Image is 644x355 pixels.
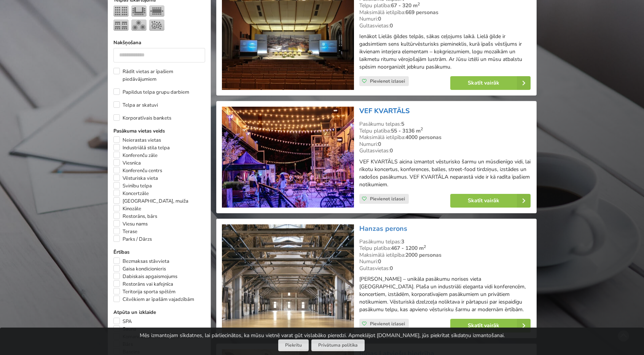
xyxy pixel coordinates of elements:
div: Gultasvietas: [359,22,531,29]
img: Pieņemšana [149,19,164,31]
label: Atpūta un izklaide [113,309,205,316]
div: Numuri: [359,258,531,265]
img: Konferenču centrs | Rīga | Hanzas perons [222,224,354,333]
label: Restorāns vai kafejnīca [113,280,173,288]
p: [PERSON_NAME] – unikāla pasākumu norises vieta [GEOGRAPHIC_DATA]. Plaša un industriāli eleganta v... [359,275,531,313]
label: Viesu nams [113,220,148,228]
div: Gultasvietas: [359,147,531,154]
p: Ienākot Lielās ģildes telpās, sākas ceļojums laikā. Lielā ģilde ir gadsimtiem sens kultūrvēsturis... [359,33,531,71]
strong: 0 [390,22,393,29]
label: Sauna [113,325,136,333]
a: VEF KVARTĀLS [359,106,410,115]
div: Pasākumu telpas: [359,238,531,245]
img: Teātris [113,5,129,17]
label: Neierastas vietas [113,136,161,144]
label: Svinību telpa [113,182,152,190]
strong: 4000 personas [405,134,442,141]
a: Privātuma politika [311,339,365,351]
div: Telpu platība: [359,245,531,252]
label: Telpa ar skatuvi [113,101,158,109]
label: Industriālā stila telpa [113,144,170,152]
label: Papildus telpa grupu darbiem [113,88,189,96]
label: Cilvēkiem ar īpašām vajadzībām [113,296,194,303]
label: Dabiskais apgaismojums [113,273,177,280]
strong: 55 - 3136 m [391,127,423,134]
button: Piekrītu [278,339,309,351]
div: Telpu platība: [359,2,531,9]
img: Klase [113,19,129,31]
strong: 0 [390,147,393,154]
label: Bezmaksas stāvvieta [113,257,169,265]
strong: 5 [401,120,404,128]
label: Terase [113,228,137,235]
span: Pievienot izlasei [370,78,405,84]
label: Koncertzāle [113,190,149,197]
strong: 0 [378,258,381,265]
strong: 67 - 320 m [391,2,420,9]
label: Rādīt vietas ar īpašiem piedāvājumiem [113,68,205,83]
strong: 3 [401,238,404,245]
label: Ērtības [113,248,205,256]
sup: 2 [418,1,420,7]
label: Restorāns, bārs [113,213,157,220]
strong: 467 - 1200 m [391,245,426,252]
a: Skatīt vairāk [450,76,531,90]
img: Bankets [131,19,147,31]
span: Pievienot izlasei [370,196,405,202]
label: Teritorija sporta spēlēm [113,288,175,296]
p: VEF KVARTĀLS aicina izmantot vēsturisko šarmu un mūsdienīgo vidi, lai rīkotu koncertus, konferenc... [359,158,531,189]
label: Vēsturiska vieta [113,174,158,182]
div: Telpu platība: [359,128,531,134]
a: Skatīt vairāk [450,194,531,208]
label: Viesnīca [113,159,141,167]
div: Numuri: [359,16,531,22]
div: Gultasvietas: [359,265,531,272]
label: Nakšņošana [113,39,205,46]
div: Pasākumu telpas: [359,121,531,128]
sup: 2 [421,126,423,132]
label: SPA [113,318,132,325]
label: Gaisa kondicionieris [113,265,166,273]
sup: 2 [424,244,426,249]
a: Hanzas perons [359,224,407,233]
img: Sapulce [149,5,164,17]
span: Pievienot izlasei [370,321,405,327]
strong: 0 [378,15,381,22]
div: Numuri: [359,141,531,148]
strong: 669 personas [405,9,438,16]
div: Maksimālā ietilpība: [359,134,531,141]
label: Korporatīvais bankets [113,114,171,122]
div: Maksimālā ietilpība: [359,252,531,259]
strong: 0 [390,265,393,272]
label: Pasākuma vietas veids [113,127,205,135]
a: Skatīt vairāk [450,319,531,333]
label: Kinozāle [113,205,141,213]
label: [GEOGRAPHIC_DATA], muiža [113,197,188,205]
label: Konferenču zāle [113,152,158,159]
label: Parks / Dārzs [113,235,152,243]
strong: 2000 personas [405,251,442,259]
img: U-Veids [131,5,147,17]
img: Neierastas vietas | Rīga | VEF KVARTĀLS [222,107,354,208]
div: Maksimālā ietilpība: [359,9,531,16]
label: Konferenču centrs [113,167,162,174]
strong: 0 [378,141,381,148]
